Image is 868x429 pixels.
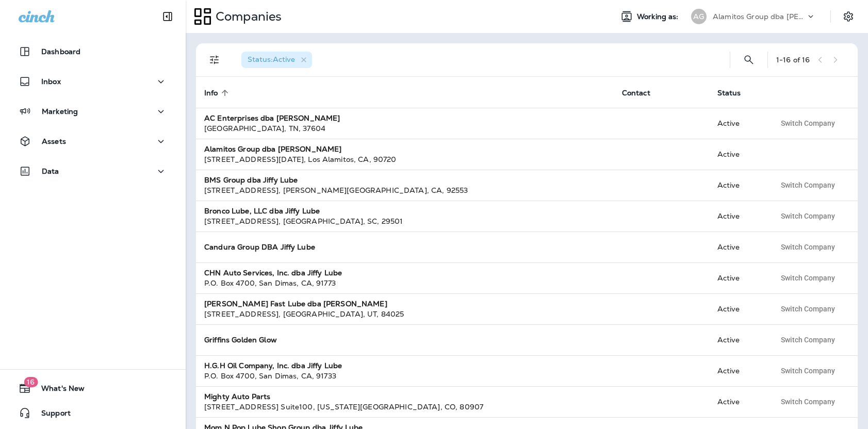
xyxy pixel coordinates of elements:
[775,177,841,193] button: Switch Company
[709,232,767,262] td: Active
[204,309,605,319] div: [STREET_ADDRESS] , [GEOGRAPHIC_DATA] , UT , 84025
[204,392,270,401] strong: Mighty Auto Parts
[781,120,835,127] span: Switch Company
[248,55,295,64] span: Status : Active
[41,77,61,86] p: Inbox
[775,239,841,255] button: Switch Company
[153,6,182,27] button: Collapse Sidebar
[709,262,767,293] td: Active
[781,336,835,343] span: Switch Company
[24,377,38,387] span: 16
[204,242,315,252] strong: Candura Group DBA Jiffy Lube
[204,206,320,216] strong: Bronco Lube, LLC dba Jiffy Lube
[691,9,707,24] div: AG
[204,299,387,308] strong: [PERSON_NAME] Fast Lube dba [PERSON_NAME]
[211,9,282,24] p: Companies
[709,324,767,355] td: Active
[637,12,681,21] span: Working as:
[31,384,85,397] span: What's New
[781,367,835,374] span: Switch Company
[775,115,841,131] button: Switch Company
[781,305,835,312] span: Switch Company
[204,402,605,412] div: [STREET_ADDRESS] Suite100 , [US_STATE][GEOGRAPHIC_DATA] , CO , 80907
[781,243,835,251] span: Switch Company
[775,270,841,286] button: Switch Company
[10,378,175,399] button: 16What's New
[204,335,277,344] strong: Griffins Golden Glow
[622,88,664,97] span: Contact
[775,363,841,378] button: Switch Company
[709,139,767,170] td: Active
[204,371,605,381] div: P.O. Box 4700 , San Dimas , CA , 91733
[204,89,218,97] span: Info
[775,208,841,224] button: Switch Company
[204,49,225,70] button: Filters
[204,113,340,123] strong: AC Enterprises dba [PERSON_NAME]
[10,161,175,181] button: Data
[42,107,78,115] p: Marketing
[204,88,232,97] span: Info
[204,185,605,195] div: [STREET_ADDRESS] , [PERSON_NAME][GEOGRAPHIC_DATA] , CA , 92553
[10,131,175,152] button: Assets
[781,181,835,189] span: Switch Company
[41,47,80,56] p: Dashboard
[622,89,650,97] span: Contact
[10,403,175,423] button: Support
[31,409,71,421] span: Support
[10,71,175,92] button: Inbox
[709,170,767,201] td: Active
[709,108,767,139] td: Active
[713,12,806,21] p: Alamitos Group dba [PERSON_NAME]
[709,293,767,324] td: Active
[709,201,767,232] td: Active
[717,88,755,97] span: Status
[204,175,298,185] strong: BMS Group dba Jiffy Lube
[775,332,841,348] button: Switch Company
[204,123,605,134] div: [GEOGRAPHIC_DATA] , TN , 37604
[709,355,767,386] td: Active
[204,268,342,277] strong: CHN Auto Services, Inc. dba Jiffy Lube
[10,101,175,122] button: Marketing
[42,167,59,175] p: Data
[739,49,759,70] button: Search Companies
[781,274,835,282] span: Switch Company
[204,216,605,226] div: [STREET_ADDRESS] , [GEOGRAPHIC_DATA] , SC , 29501
[42,137,66,145] p: Assets
[717,89,741,97] span: Status
[781,212,835,220] span: Switch Company
[204,278,605,288] div: P.O. Box 4700 , San Dimas , CA , 91773
[204,361,342,370] strong: H.G.H Oil Company, Inc. dba Jiffy Lube
[10,41,175,62] button: Dashboard
[204,154,605,164] div: [STREET_ADDRESS][DATE] , Los Alamitos , CA , 90720
[781,398,835,405] span: Switch Company
[775,301,841,317] button: Switch Company
[776,56,810,64] div: 1 - 16 of 16
[709,386,767,417] td: Active
[775,394,841,409] button: Switch Company
[204,144,341,154] strong: Alamitos Group dba [PERSON_NAME]
[241,52,312,68] div: Status:Active
[839,7,858,26] button: Settings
